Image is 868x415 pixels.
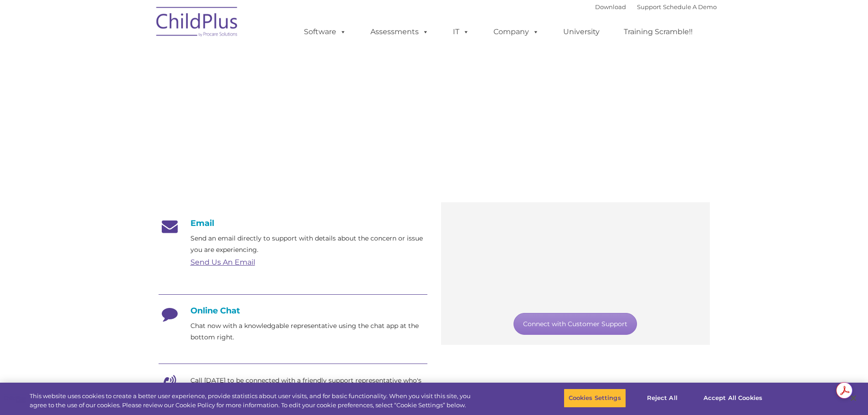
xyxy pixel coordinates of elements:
div: This website uses cookies to create a better user experience, provide statistics about user visit... [30,392,478,410]
h4: Online Chat [159,306,427,316]
a: Connect with Customer Support [514,313,637,335]
a: Download [595,3,626,10]
a: Send Us An Email [190,258,255,266]
p: Call [DATE] to be connected with a friendly support representative who's eager to help. [190,375,427,398]
p: Send an email directly to support with details about the concern or issue you are experiencing. [190,233,427,256]
a: Company [484,23,548,41]
p: Chat now with a knowledgable representative using the chat app at the bottom right. [190,320,427,343]
a: IT [444,23,478,41]
a: Assessments [361,23,438,41]
font: | [595,3,717,10]
a: Support [637,3,661,10]
a: Schedule A Demo [663,3,717,10]
h4: Email [159,218,427,228]
button: Reject All [634,389,691,408]
img: ChildPlus by Procare Solutions [152,0,243,46]
button: Accept All Cookies [699,389,767,408]
a: Software [295,23,355,41]
a: Training Scramble!! [615,23,702,41]
button: Cookies Settings [564,389,626,408]
a: University [554,23,609,41]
